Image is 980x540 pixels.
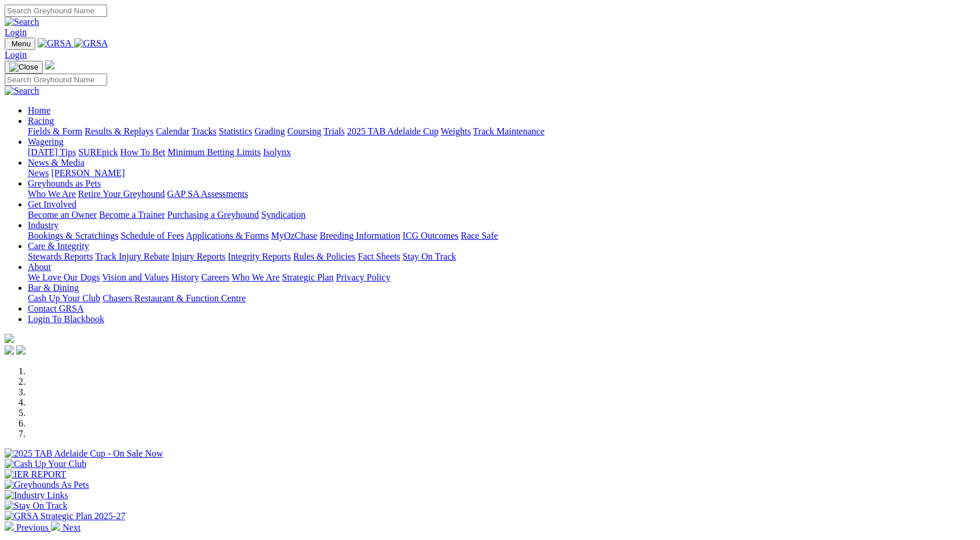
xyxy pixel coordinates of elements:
a: Who We Are [28,189,76,199]
div: Get Involved [28,210,975,220]
a: How To Bet [120,147,166,157]
a: Fact Sheets [358,251,400,261]
a: Fields & Form [28,126,82,136]
a: Integrity Reports [228,251,291,261]
a: SUREpick [78,147,118,157]
a: Become a Trainer [99,210,165,220]
span: Previous [16,523,49,532]
a: Wagering [28,137,64,147]
a: About [28,262,51,272]
img: twitter.svg [16,345,25,355]
a: Syndication [261,210,305,220]
img: chevron-right-pager-white.svg [51,521,60,531]
a: Login To Blackbook [28,314,104,324]
img: Industry Links [5,490,68,501]
a: Grading [255,126,285,136]
a: News [28,168,49,178]
a: Schedule of Fees [120,231,184,240]
a: Chasers Restaurant & Function Centre [103,293,246,303]
img: Stay On Track [5,501,67,511]
a: Applications & Forms [186,231,269,240]
a: Minimum Betting Limits [167,147,261,157]
img: facebook.svg [5,345,14,355]
a: Industry [28,220,58,230]
img: Search [5,17,39,27]
a: GAP SA Assessments [167,189,248,199]
a: Who We Are [232,272,280,282]
a: Breeding Information [320,231,400,240]
img: logo-grsa-white.png [45,60,54,70]
div: Racing [28,126,975,137]
a: Strategic Plan [282,272,334,282]
a: Racing [28,116,54,126]
a: Purchasing a Greyhound [167,210,259,220]
a: ICG Outcomes [403,231,458,240]
a: Coursing [287,126,321,136]
a: Become an Owner [28,210,97,220]
a: Calendar [156,126,189,136]
span: Menu [12,39,31,48]
img: Cash Up Your Club [5,459,86,469]
a: Login [5,27,27,37]
a: Careers [201,272,229,282]
a: Greyhounds as Pets [28,178,101,188]
img: Close [9,63,38,72]
a: MyOzChase [271,231,317,240]
a: Contact GRSA [28,304,83,313]
a: Get Involved [28,199,76,209]
span: Next [63,523,81,532]
a: Vision and Values [102,272,169,282]
a: Previous [5,523,51,532]
a: Results & Replays [85,126,153,136]
a: Care & Integrity [28,241,89,251]
a: Bookings & Scratchings [28,231,118,240]
a: Home [28,105,50,115]
a: Rules & Policies [293,251,356,261]
a: Track Maintenance [473,126,544,136]
div: Industry [28,231,975,241]
a: Track Injury Rebate [95,251,169,261]
img: IER REPORT [5,469,66,480]
a: Stay On Track [403,251,456,261]
a: History [171,272,199,282]
img: Search [5,86,39,96]
img: Greyhounds As Pets [5,480,89,490]
a: Isolynx [263,147,291,157]
a: We Love Our Dogs [28,272,100,282]
div: Bar & Dining [28,293,975,304]
img: chevron-left-pager-white.svg [5,521,14,531]
a: Injury Reports [171,251,225,261]
a: Bar & Dining [28,283,79,293]
a: Privacy Policy [336,272,390,282]
img: GRSA [74,38,108,49]
div: News & Media [28,168,975,178]
a: News & Media [28,158,85,167]
a: Login [5,50,27,60]
input: Search [5,5,107,17]
button: Toggle navigation [5,38,35,50]
img: logo-grsa-white.png [5,334,14,343]
a: 2025 TAB Adelaide Cup [347,126,438,136]
div: Care & Integrity [28,251,975,262]
img: GRSA Strategic Plan 2025-27 [5,511,125,521]
button: Toggle navigation [5,61,43,74]
a: Cash Up Your Club [28,293,100,303]
a: Trials [323,126,345,136]
div: About [28,272,975,283]
a: Tracks [192,126,217,136]
img: GRSA [38,38,72,49]
a: Stewards Reports [28,251,93,261]
div: Wagering [28,147,975,158]
div: Greyhounds as Pets [28,189,975,199]
img: 2025 TAB Adelaide Cup - On Sale Now [5,448,163,459]
input: Search [5,74,107,86]
a: Retire Your Greyhound [78,189,165,199]
a: Weights [441,126,471,136]
a: [PERSON_NAME] [51,168,125,178]
a: [DATE] Tips [28,147,76,157]
a: Statistics [219,126,253,136]
a: Next [51,523,81,532]
a: Race Safe [460,231,498,240]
